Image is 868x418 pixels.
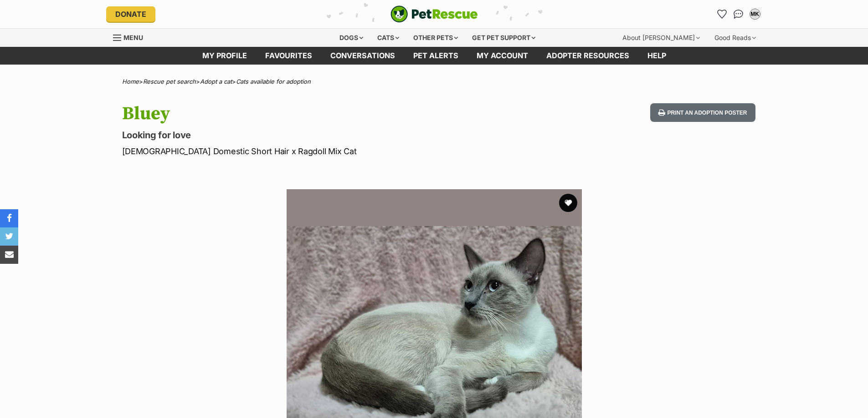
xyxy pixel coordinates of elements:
a: Adopt a cat [200,78,232,85]
a: Rescue pet search [143,78,196,85]
a: Conversations [731,7,746,21]
a: Help [638,47,675,65]
p: [DEMOGRAPHIC_DATA] Domestic Short Hair x Ragdoll Mix Cat [122,145,508,157]
div: About [PERSON_NAME] [616,29,706,47]
ul: Account quick links [715,7,762,21]
div: MK [750,10,760,19]
a: Menu [113,29,149,45]
img: logo-cat-932fe2b9b8326f06289b0f2fb663e598f794de774fb13d1741a6617ecf9a85b4.svg [390,5,478,23]
button: My account [748,7,762,21]
p: Looking for love [122,129,508,141]
a: conversations [321,47,404,65]
div: Get pet support [466,29,542,47]
div: Good Reads [708,29,762,47]
a: Favourites [256,47,321,65]
div: > > > [99,78,769,85]
a: PetRescue [390,5,478,23]
div: Cats [371,29,406,47]
a: Adopter resources [537,47,638,65]
a: Pet alerts [404,47,467,65]
button: Print an adoption poster [650,103,755,122]
button: favourite [559,194,577,212]
a: Donate [106,6,155,22]
a: Favourites [715,7,729,21]
span: Menu [123,34,143,41]
h1: Bluey [122,103,508,124]
a: Cats available for adoption [236,78,311,85]
div: Other pets [407,29,464,47]
div: Dogs [333,29,370,47]
a: My profile [193,47,256,65]
a: My account [467,47,537,65]
img: chat-41dd97257d64d25036548639549fe6c8038ab92f7586957e7f3b1b290dea8141.svg [734,10,743,19]
a: Home [122,78,139,85]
